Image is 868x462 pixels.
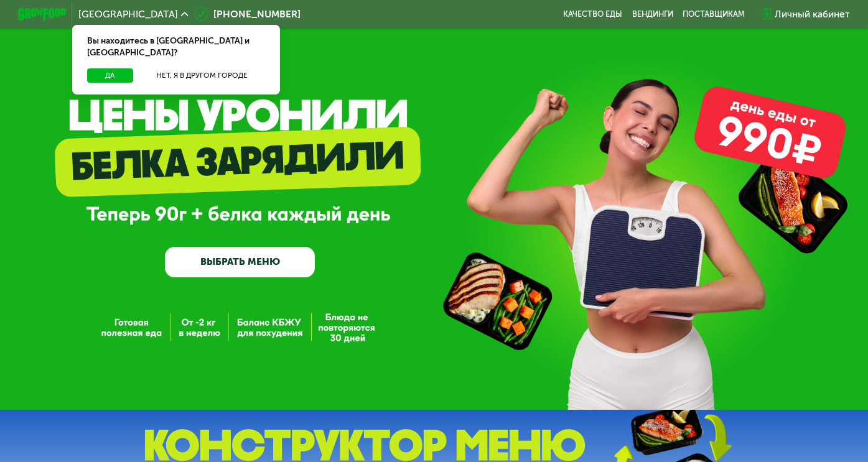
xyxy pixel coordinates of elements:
[78,9,178,19] span: [GEOGRAPHIC_DATA]
[87,68,134,83] button: Да
[138,68,265,83] button: Нет, я в другом городе
[632,9,673,19] a: Вендинги
[72,25,279,68] div: Вы находитесь в [GEOGRAPHIC_DATA] и [GEOGRAPHIC_DATA]?
[775,7,850,21] div: Личный кабинет
[194,7,301,21] a: [PHONE_NUMBER]
[563,9,622,19] a: Качество еды
[683,9,745,19] div: поставщикам
[165,247,315,277] a: ВЫБРАТЬ МЕНЮ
